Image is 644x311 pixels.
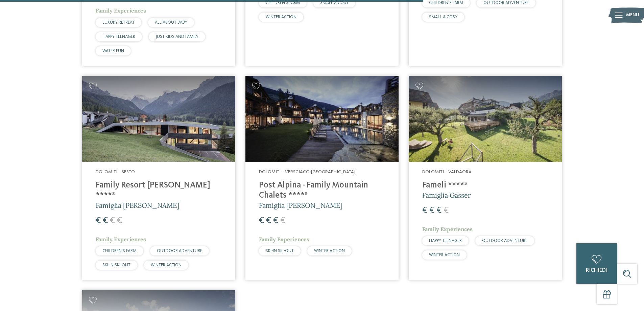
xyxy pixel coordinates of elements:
a: Cercate un hotel per famiglie? Qui troverete solo i migliori! Dolomiti – Sesto Family Resort [PER... [82,76,235,280]
span: WINTER ACTION [266,15,296,19]
span: € [273,216,278,225]
span: Famiglia [PERSON_NAME] [259,201,342,209]
span: WINTER ACTION [314,249,345,253]
img: Cercate un hotel per famiglie? Qui troverete solo i migliori! [409,76,562,162]
span: OUTDOOR ADVENTURE [157,249,202,253]
a: richiedi [576,243,617,284]
span: Family Experiences [96,7,146,14]
span: € [429,206,434,215]
img: Post Alpina - Family Mountain Chalets ****ˢ [245,76,399,162]
span: € [103,216,108,225]
span: richiedi [586,268,607,273]
span: € [259,216,264,225]
span: SMALL & COSY [429,15,457,19]
span: € [436,206,442,215]
span: ALL ABOUT BABY [155,20,187,25]
span: HAPPY TEENAGER [102,35,135,39]
span: SKI-IN SKI-OUT [102,263,130,267]
span: SKI-IN SKI-OUT [266,249,294,253]
span: CHILDREN’S FARM [102,249,137,253]
span: OUTDOOR ADVENTURE [482,239,527,243]
a: Cercate un hotel per famiglie? Qui troverete solo i migliori! Dolomiti – Valdaora Fameli ****ˢ Fa... [409,76,562,280]
span: Dolomiti – Valdaora [422,170,472,174]
span: LUXURY RETREAT [102,20,135,25]
span: € [96,216,101,225]
span: WATER FUN [102,49,124,53]
h4: Family Resort [PERSON_NAME] ****ˢ [96,180,222,201]
h4: Post Alpina - Family Mountain Chalets ****ˢ [259,180,385,201]
span: € [280,216,285,225]
span: CHILDREN’S FARM [429,1,463,5]
span: Family Experiences [259,236,309,243]
span: SMALL & COSY [320,1,349,5]
img: Family Resort Rainer ****ˢ [82,76,235,162]
span: € [422,206,427,215]
span: Dolomiti – Versciaco-[GEOGRAPHIC_DATA] [259,170,355,174]
span: Dolomiti – Sesto [96,170,135,174]
a: Cercate un hotel per famiglie? Qui troverete solo i migliori! Dolomiti – Versciaco-[GEOGRAPHIC_DA... [245,76,399,280]
span: JUST KIDS AND FAMILY [156,35,198,39]
span: € [110,216,115,225]
span: Family Experiences [422,226,473,232]
span: € [266,216,271,225]
span: Famiglia [PERSON_NAME] [96,201,179,209]
span: Famiglia Gasser [422,191,471,199]
span: € [444,206,449,215]
span: HAPPY TEENAGER [429,239,462,243]
span: WINTER ACTION [429,253,460,257]
span: Family Experiences [96,236,146,243]
span: € [117,216,122,225]
span: CHILDREN’S FARM [266,1,300,5]
span: WINTER ACTION [151,263,182,267]
span: OUTDOOR ADVENTURE [483,1,529,5]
